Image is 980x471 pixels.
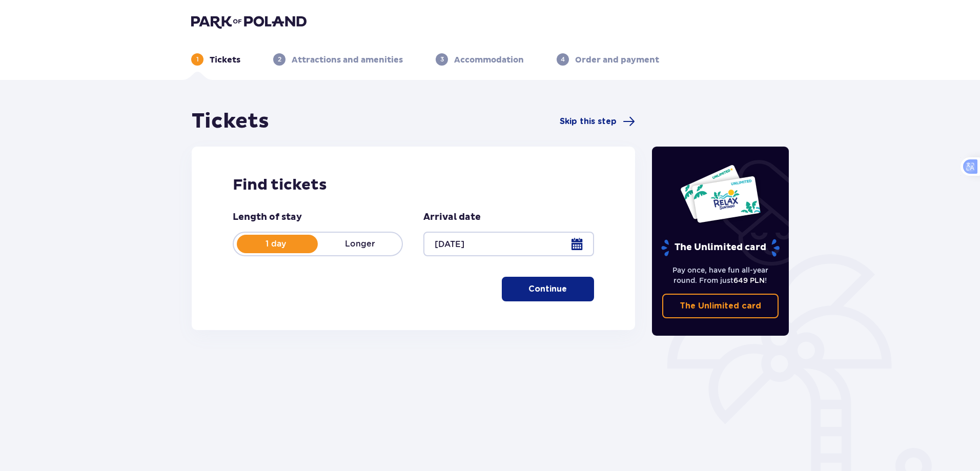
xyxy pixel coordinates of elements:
[423,211,481,223] p: Arrival date
[233,175,594,195] h2: Find tickets
[196,55,199,64] p: 1
[210,54,240,66] p: Tickets
[436,53,524,66] div: 3Accommodation
[575,54,659,66] p: Order and payment
[191,14,307,29] img: Park of Poland logo
[733,276,765,284] span: 649 PLN
[440,55,444,64] p: 3
[660,239,781,257] p: The Unlimited card
[273,53,403,66] div: 2Attractions and amenities
[528,283,567,295] p: Continue
[662,294,779,318] a: The Unlimited card
[454,54,524,66] p: Accommodation
[192,109,269,134] h1: Tickets
[680,164,761,223] img: Two entry cards to Suntago with the word 'UNLIMITED RELAX', featuring a white background with tro...
[318,238,402,250] p: Longer
[502,277,594,301] button: Continue
[557,53,659,66] div: 4Order and payment
[560,115,635,128] a: Skip this step
[560,116,617,127] span: Skip this step
[561,55,565,64] p: 4
[680,300,761,312] p: The Unlimited card
[191,53,240,66] div: 1Tickets
[234,238,318,250] p: 1 day
[278,55,281,64] p: 2
[233,211,302,223] p: Length of stay
[662,265,779,285] p: Pay once, have fun all-year round. From just !
[292,54,403,66] p: Attractions and amenities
